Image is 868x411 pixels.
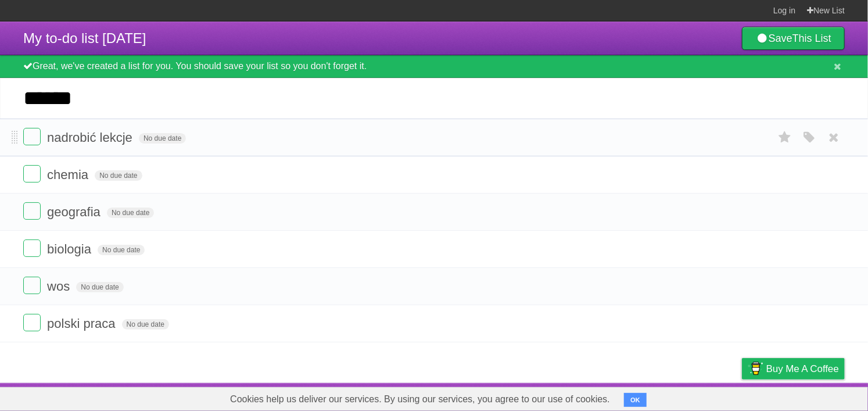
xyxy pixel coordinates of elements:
[95,170,142,181] span: No due date
[792,33,831,44] b: This List
[624,393,647,407] button: OK
[47,205,103,219] span: geografia
[772,386,845,408] a: Suggest a feature
[107,208,154,218] span: No due date
[742,358,845,380] a: Buy me a coffee
[139,133,186,144] span: No due date
[23,202,41,220] label: Done
[587,386,612,408] a: About
[47,130,135,145] span: nadrobić lekcje
[47,167,91,182] span: chemia
[122,319,169,330] span: No due date
[47,242,94,256] span: biologia
[23,165,41,183] label: Done
[218,388,622,411] span: Cookies help us deliver our services. By using our services, you agree to our use of cookies.
[76,282,123,292] span: No due date
[23,314,41,331] label: Done
[748,359,763,378] img: Buy me a coffee
[23,128,41,145] label: Done
[626,386,673,408] a: Developers
[766,359,839,379] span: Buy me a coffee
[687,386,713,408] a: Terms
[23,277,41,294] label: Done
[47,279,73,294] span: wos
[98,245,145,255] span: No due date
[774,128,796,147] label: Star task
[742,27,845,50] a: SaveThis List
[727,386,757,408] a: Privacy
[47,316,118,331] span: polski praca
[23,240,41,257] label: Done
[23,30,146,46] span: My to-do list [DATE]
